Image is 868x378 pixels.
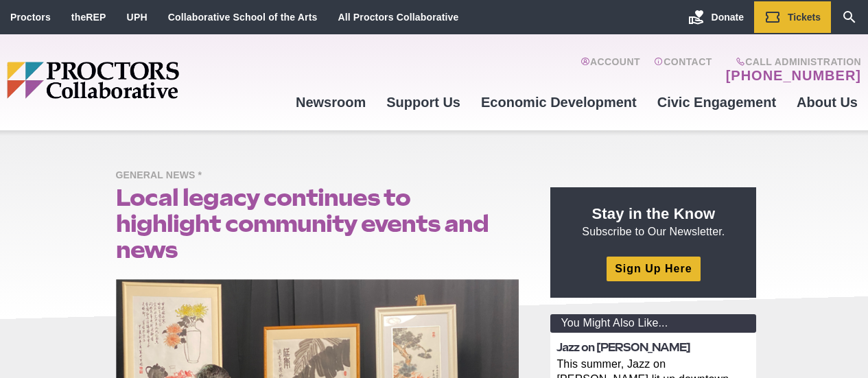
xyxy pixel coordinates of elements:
[285,84,376,121] a: Newsroom
[168,12,318,23] a: Collaborative School of the Arts
[550,314,756,333] div: You Might Also Like...
[471,84,647,121] a: Economic Development
[338,12,458,23] a: All Proctors Collaborative
[580,56,640,84] a: Account
[654,56,712,84] a: Contact
[712,12,744,23] span: Donate
[71,12,106,23] a: theREP
[116,167,209,185] span: General News *
[7,62,285,99] img: Proctors logo
[678,1,754,33] a: Donate
[607,257,700,281] a: Sign Up Here
[116,185,519,263] h1: Local legacy continues to highlight community events and news
[556,341,690,354] a: Jazz on [PERSON_NAME]
[376,84,471,121] a: Support Us
[10,12,51,23] a: Proctors
[647,84,786,121] a: Civic Engagement
[831,1,868,33] a: Search
[754,1,831,33] a: Tickets
[726,67,861,84] a: [PHONE_NUMBER]
[127,12,148,23] a: UPH
[786,84,868,121] a: About Us
[788,12,821,23] span: Tickets
[567,204,740,239] p: Subscribe to Our Newsletter.
[722,56,861,67] span: Call Administration
[116,169,209,180] a: General News *
[592,205,716,222] strong: Stay in the Know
